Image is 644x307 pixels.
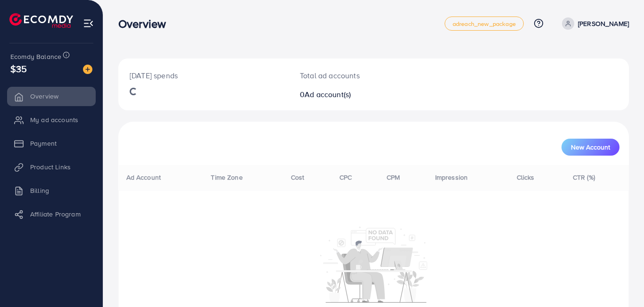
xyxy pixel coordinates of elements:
h3: Overview [118,17,173,31]
span: Ecomdy Balance [10,52,61,61]
span: New Account [571,144,610,150]
a: [PERSON_NAME] [558,17,629,30]
span: Ad account(s) [305,89,351,100]
a: adreach_new_package [445,17,524,31]
h2: 0 [300,90,405,99]
img: image [83,65,92,74]
span: adreach_new_package [453,21,516,27]
p: Total ad accounts [300,70,405,81]
img: menu [83,18,94,29]
p: [PERSON_NAME] [578,18,629,29]
button: New Account [561,139,619,156]
img: logo [9,13,73,28]
span: $35 [10,62,27,75]
p: [DATE] spends [130,70,277,81]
